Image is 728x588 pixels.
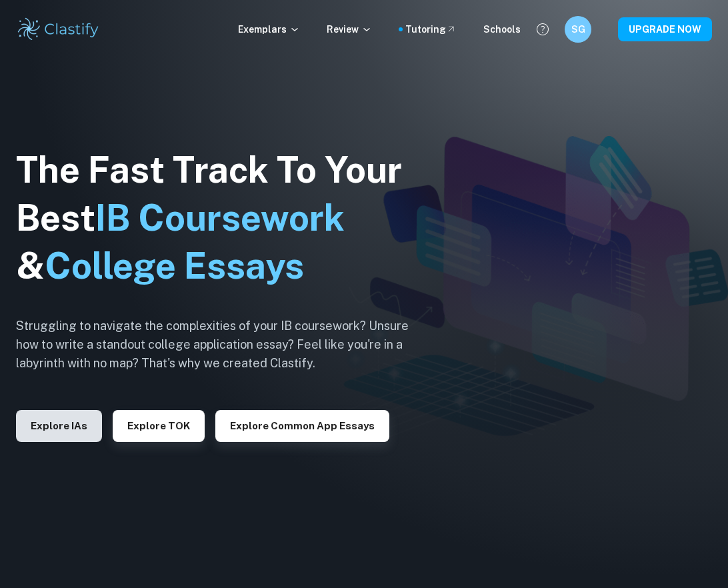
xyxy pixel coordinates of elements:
button: Explore Common App essays [215,410,389,442]
span: IB Coursework [95,197,345,239]
h6: Struggling to navigate the complexities of your IB coursework? Unsure how to write a standout col... [16,317,429,373]
img: Clastify logo [16,16,101,43]
button: Explore IAs [16,410,102,442]
a: Explore IAs [16,419,102,431]
button: Explore TOK [113,410,205,442]
h1: The Fast Track To Your Best & [16,146,429,290]
button: UPGRADE NOW [618,17,712,41]
p: Exemplars [238,22,300,37]
a: Explore Common App essays [215,419,389,431]
span: College Essays [45,245,304,287]
a: Explore TOK [113,419,205,431]
a: Schools [483,22,521,37]
h6: SG [571,22,586,37]
p: Review [327,22,372,37]
button: SG [565,16,591,43]
a: Tutoring [405,22,457,37]
button: Help and Feedback [531,18,554,41]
